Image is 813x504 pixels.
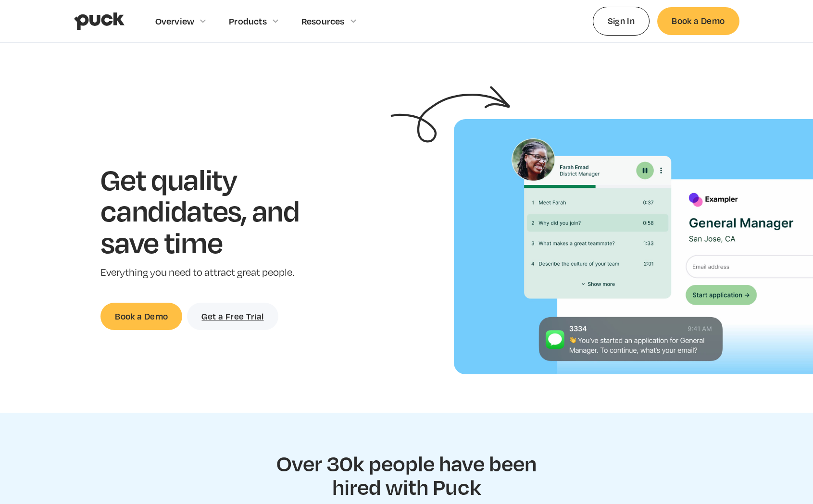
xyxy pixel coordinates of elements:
[593,7,650,35] a: Sign In
[187,303,278,330] a: Get a Free Trial
[265,451,549,499] h2: Over 30k people have been hired with Puck
[100,266,329,280] p: Everything you need to attract great people.
[657,7,739,35] a: Book a Demo
[229,16,267,26] div: Products
[100,303,182,330] a: Book a Demo
[155,16,195,26] div: Overview
[301,16,345,26] div: Resources
[100,163,329,258] h1: Get quality candidates, and save time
